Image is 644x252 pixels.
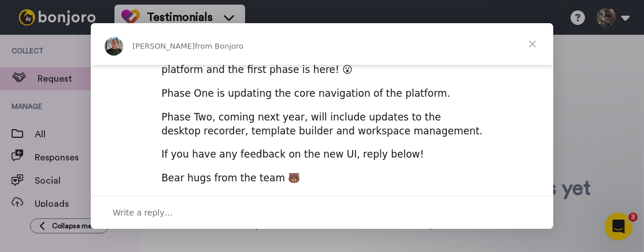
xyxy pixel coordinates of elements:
span: from Bonjoro [195,42,243,50]
span: [PERSON_NAME] [132,42,195,50]
span: Close [512,23,553,65]
div: Open conversation and reply [91,196,553,229]
div: Bear hugs from the team 🐻 [161,171,483,185]
span: Write a reply… [113,205,173,220]
div: Phase One is updating the core navigation of the platform. [161,87,483,101]
img: Profile image for James [105,37,123,56]
div: Phase Two, coming next year, will include updates to the desktop recorder, template builder and w... [161,111,483,138]
div: If you have any feedback on the new UI, reply below! [161,148,483,162]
